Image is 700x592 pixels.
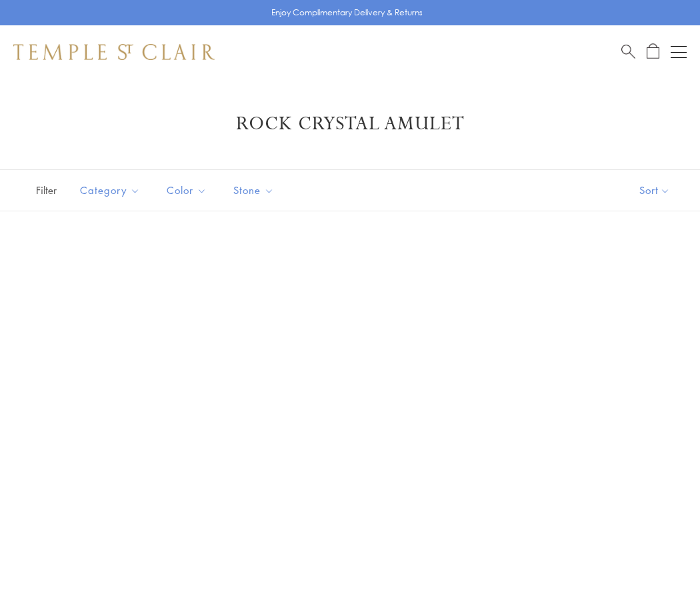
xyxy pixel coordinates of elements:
[609,170,700,211] button: Show sort by
[271,6,423,19] p: Enjoy Complimentary Delivery & Returns
[13,44,215,60] img: Temple St. Clair
[70,175,150,205] button: Category
[157,175,217,205] button: Color
[621,43,635,60] a: Search
[227,182,284,199] span: Stone
[73,182,150,199] span: Category
[647,43,659,60] a: Open Shopping Bag
[33,112,667,136] h1: Rock Crystal Amulet
[160,182,217,199] span: Color
[223,175,284,205] button: Stone
[671,44,687,60] button: Open navigation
